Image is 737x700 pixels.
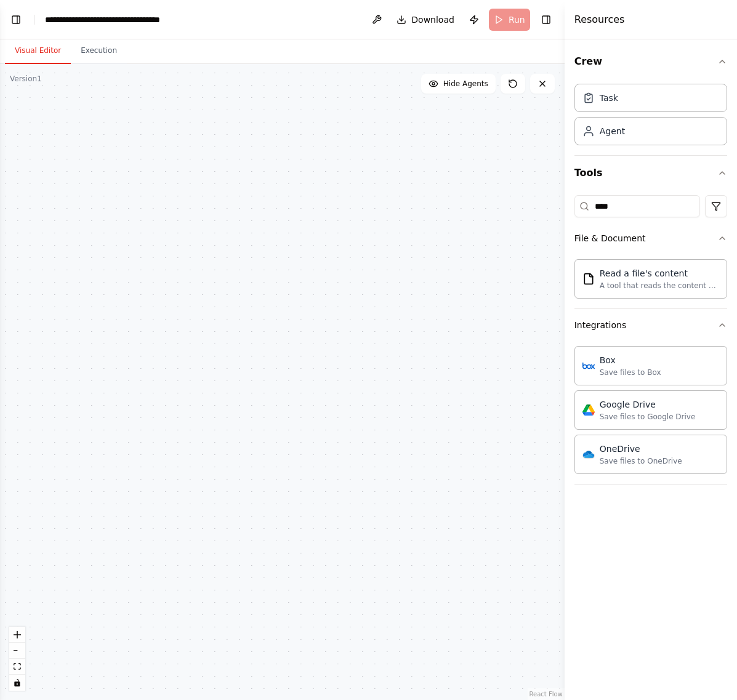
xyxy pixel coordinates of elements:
[574,341,727,484] div: Integrations
[9,643,25,659] button: zoom out
[9,675,25,691] button: toggle interactivity
[600,267,719,280] div: Read a file's content
[9,627,25,691] div: React Flow controls
[582,273,595,285] img: FileReadTool
[574,232,646,244] div: File & Document
[443,79,488,89] span: Hide Agents
[600,443,682,455] div: OneDrive
[530,691,563,698] a: React Flow attribution
[538,11,555,28] button: Hide right sidebar
[574,319,626,331] div: Integrations
[582,404,595,416] img: Google Drive
[421,74,496,94] button: Hide Agents
[7,11,25,28] button: Show left sidebar
[574,222,727,254] button: File & Document
[574,254,727,308] div: File & Document
[574,79,727,155] div: Crew
[71,38,127,64] button: Execution
[600,368,661,377] div: Save files to Box
[392,9,459,31] button: Download
[582,360,595,372] img: Box
[9,659,25,675] button: fit view
[574,12,625,27] h4: Resources
[600,125,625,137] div: Agent
[600,412,696,422] div: Save files to Google Drive
[600,354,661,366] div: Box
[574,44,727,79] button: Crew
[600,281,719,291] div: A tool that reads the content of a file. To use this tool, provide a 'file_path' parameter with t...
[600,92,618,104] div: Task
[411,14,454,26] span: Download
[600,398,696,411] div: Google Drive
[574,156,727,190] button: Tools
[574,309,727,341] button: Integrations
[10,74,42,84] div: Version 1
[5,38,71,64] button: Visual Editor
[45,14,160,26] nav: breadcrumb
[574,190,727,494] div: Tools
[582,448,595,461] img: OneDrive
[9,627,25,643] button: zoom in
[600,456,682,466] div: Save files to OneDrive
